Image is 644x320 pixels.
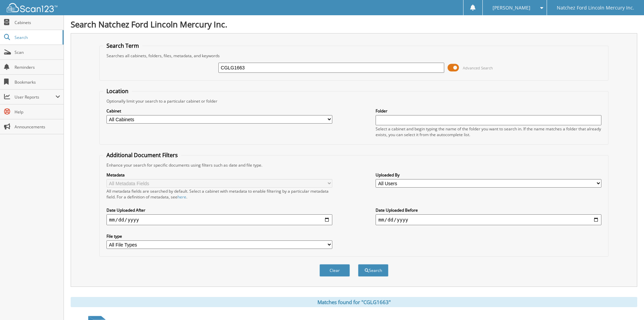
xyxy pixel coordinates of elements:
span: User Reports [15,94,55,100]
legend: Search Term [103,42,142,49]
h1: Search Natchez Ford Lincoln Mercury Inc. [71,19,637,30]
button: Clear [319,264,350,277]
div: Select a cabinet and begin typing the name of the folder you want to search in. If the name match... [376,126,601,137]
span: [PERSON_NAME] [493,6,530,10]
div: Matches found for "CGLG1663" [71,297,637,307]
label: Cabinet [106,108,332,114]
span: Search [15,35,59,40]
iframe: Chat Widget [610,287,644,320]
label: Folder [376,108,601,114]
span: Announcements [15,124,60,130]
legend: Location [103,87,132,95]
button: Search [358,264,388,277]
span: Help [15,109,60,115]
span: Bookmarks [15,79,60,85]
legend: Additional Document Filters [103,151,181,159]
label: Metadata [106,172,332,178]
span: Cabinets [15,20,60,25]
a: here [177,194,186,200]
div: All metadata fields are searched by default. Select a cabinet with metadata to enable filtering b... [106,188,332,200]
input: end [376,214,601,225]
label: File type [106,233,332,239]
span: Scan [15,49,60,55]
input: start [106,214,332,225]
div: Optionally limit your search to a particular cabinet or folder [103,98,605,104]
img: scan123-logo-white.svg [7,3,57,12]
span: Advanced Search [463,65,493,70]
label: Date Uploaded After [106,207,332,213]
span: Reminders [15,64,60,70]
label: Date Uploaded Before [376,207,601,213]
label: Uploaded By [376,172,601,178]
span: Natchez Ford Lincoln Mercury Inc. [557,6,634,10]
div: Enhance your search for specific documents using filters such as date and file type. [103,162,605,168]
div: Searches all cabinets, folders, files, metadata, and keywords [103,53,605,59]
